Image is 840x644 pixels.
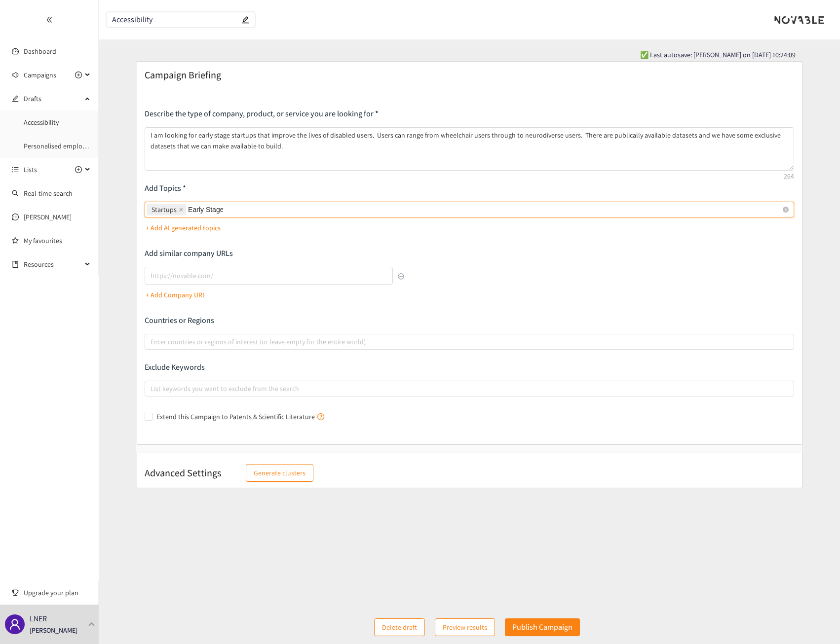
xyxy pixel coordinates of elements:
[145,315,794,326] p: Countries or Regions
[512,621,573,633] p: Publish Campaign
[640,49,796,60] span: ✅ Last autosave: [PERSON_NAME] on [DATE] 10:24:09
[146,220,221,236] button: + Add AI generated topics
[145,267,393,285] input: lookalikes url
[12,72,19,78] span: sound
[145,68,794,82] div: Campaign Briefing
[75,166,82,173] span: plus-circle
[12,166,19,173] span: unordered-list
[153,411,328,422] span: Extend this Campaign to Patents & Scientific Literature
[783,207,789,213] span: close-circle
[152,204,177,215] span: Startups
[145,127,794,171] textarea: I am looking for early stage startups that improve the lives of disabled users. Users can range f...
[145,68,221,82] h2: Campaign Briefing
[12,95,19,102] span: edit
[147,204,186,215] span: Startups
[24,213,72,221] a: [PERSON_NAME]
[145,466,221,480] h2: Advanced Settings
[24,583,91,603] span: Upgrade your plan
[151,383,153,394] input: List keywords you want to exclude from the search
[12,261,19,268] span: book
[241,16,249,24] span: edit
[24,189,73,198] a: Real-time search
[435,618,495,636] button: Preview results
[145,362,794,373] p: Exclude Keywords
[24,142,117,150] a: Personalised employee benefits
[24,65,56,85] span: Campaigns
[443,622,487,633] span: Preview results
[12,589,19,596] span: trophy
[188,204,223,215] input: Startups
[791,597,840,644] iframe: Chat Widget
[254,467,305,478] span: Generate clusters
[146,287,206,303] button: + Add Company URL
[146,289,206,300] p: + Add Company URL
[179,207,184,212] span: close
[24,89,82,108] span: Drafts
[145,459,794,482] div: Advanced SettingsGenerate clusters
[317,413,324,420] span: question-circle
[30,625,77,636] p: [PERSON_NAME]
[382,622,417,633] span: Delete draft
[9,618,21,630] span: user
[24,47,56,56] a: Dashboard
[145,248,404,259] p: Add similar company URLs
[24,231,91,250] a: My favourites
[374,618,425,636] button: Delete draft
[24,254,82,274] span: Resources
[146,222,221,233] p: + Add AI generated topics
[46,16,53,23] span: double-left
[505,618,580,636] button: Publish Campaign
[145,108,794,119] p: Describe the type of company, product, or service you are looking for
[24,118,59,127] a: Accessibility
[30,612,47,625] p: LNER
[75,72,82,78] span: plus-circle
[246,464,313,482] button: Generate clusters
[145,183,794,194] p: Add Topics
[24,160,37,179] span: Lists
